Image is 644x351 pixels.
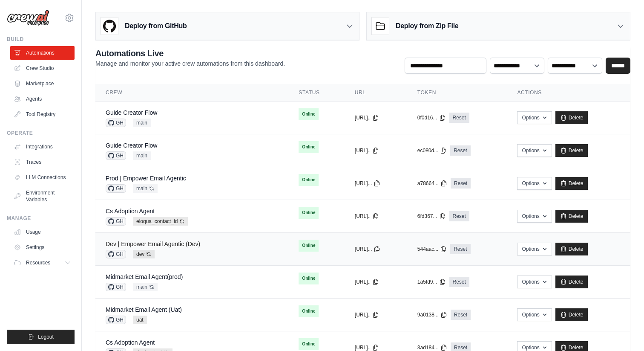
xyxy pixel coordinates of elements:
a: Delete [555,210,588,223]
span: main [133,151,151,160]
button: 6fd367... [417,213,446,220]
a: Automations [10,46,75,60]
span: Logout [38,334,54,340]
a: Midmarket Email Agent (Uat) [106,306,182,313]
a: Delete [555,177,588,190]
span: eloqua_contact_id [133,217,188,226]
a: Delete [555,276,588,288]
span: Resources [26,259,50,266]
span: Online [299,108,319,120]
img: Logo [7,10,49,26]
a: LLM Connections [10,171,75,184]
h3: Deploy from GitHub [125,21,187,31]
p: Manage and monitor your active crew automations from this dashboard. [95,59,285,68]
a: Reset [450,145,470,156]
a: Reset [449,113,469,123]
button: 3ad184... [417,344,447,351]
img: GitHub Logo [101,17,118,35]
a: Usage [10,225,75,239]
span: Online [299,141,319,153]
span: uat [133,316,147,324]
a: Delete [555,144,588,157]
a: Settings [10,241,75,254]
button: Resources [10,256,75,270]
span: main [133,184,158,193]
th: Status [288,84,344,102]
button: 544aac... [417,246,447,252]
a: Environment Variables [10,186,75,206]
span: main [133,283,158,291]
a: Crew Studio [10,61,75,75]
div: Manage [7,215,75,222]
a: Integrations [10,140,75,154]
span: Online [299,305,319,317]
button: Options [517,210,552,223]
span: Online [299,207,319,219]
a: Traces [10,155,75,169]
th: Crew [95,84,288,102]
a: Marketplace [10,77,75,90]
span: Online [299,273,319,284]
button: Options [517,308,552,321]
button: 0f0d16... [417,114,446,121]
th: URL [345,84,407,102]
a: Guide Creator Flow [106,142,157,149]
span: dev [133,250,155,258]
span: GH [106,316,126,324]
a: Reset [450,244,470,254]
button: 9a0138... [417,311,447,318]
a: Midmarket Email Agent(prod) [106,273,183,280]
button: Options [517,177,552,190]
div: Build [7,36,75,43]
a: Reset [451,178,471,189]
span: GH [106,151,126,160]
span: GH [106,283,126,291]
span: Online [299,174,319,186]
a: Tool Registry [10,107,75,121]
div: Operate [7,130,75,136]
a: Delete [555,111,588,124]
button: a78664... [417,180,447,187]
a: Reset [451,310,471,320]
a: Reset [449,277,469,287]
a: Delete [555,308,588,321]
a: Agents [10,92,75,106]
a: Cs Adoption Agent [106,208,155,215]
span: main [133,119,151,127]
button: Options [517,111,552,124]
span: Online [299,338,319,350]
iframe: Chat Widget [601,310,644,351]
span: GH [106,250,126,258]
button: Options [517,276,552,288]
a: Reset [449,211,469,221]
button: 1a5fd9... [417,278,446,285]
a: Prod | Empower Email Agentic [106,175,186,182]
h3: Deploy from Zip File [396,21,458,31]
span: Online [299,240,319,252]
button: Logout [7,330,75,344]
h2: Automations Live [95,47,285,59]
a: Delete [555,243,588,255]
span: GH [106,184,126,193]
a: Cs Adoption Agent [106,339,155,346]
th: Token [407,84,507,102]
a: Dev | Empower Email Agentic (Dev) [106,241,200,247]
button: Options [517,144,552,157]
th: Actions [507,84,630,102]
a: Guide Creator Flow [106,109,157,116]
button: Options [517,243,552,255]
span: GH [106,119,126,127]
button: ec080d... [417,147,447,154]
span: GH [106,217,126,226]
